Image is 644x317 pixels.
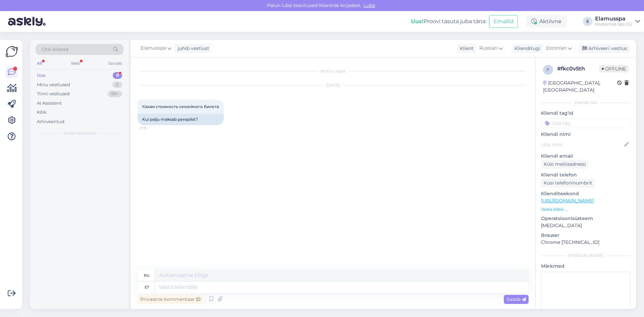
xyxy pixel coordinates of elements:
[69,59,81,68] div: Web
[541,171,631,178] p: Kliendi telefon
[541,141,623,148] input: Lisa nimi
[541,215,631,222] p: Operatsioonisüsteem
[543,80,617,94] div: [GEOGRAPHIC_DATA], [GEOGRAPHIC_DATA]
[37,118,64,125] div: Arhiveeritud
[37,109,47,116] div: Kõik
[595,16,633,21] div: Elamusspa
[36,59,43,68] div: All
[578,44,630,53] div: Arhiveeri vestlus
[541,232,631,239] p: Brauser
[144,270,150,281] div: ru
[108,91,122,97] div: 99+
[541,253,631,259] div: [PERSON_NAME]
[541,263,631,270] p: Märkmed
[142,104,219,109] span: Какая стоимость семейного билета
[512,45,540,52] div: Klienditugi
[37,82,70,88] div: Minu vestlused
[541,100,631,106] div: Kliendi info
[541,190,631,197] p: Klienditeekond
[595,21,633,27] div: Mustamäe Spa OÜ
[113,72,122,79] div: 8
[37,91,70,97] div: Tiimi vestlused
[107,59,123,68] div: Socials
[138,295,203,304] div: Privaatne kommentaar
[138,82,529,88] div: [DATE]
[506,296,526,302] span: Saada
[138,114,224,125] div: Kui palju maksab perepilet?
[526,15,567,28] div: Aktiivne
[479,45,497,52] span: Russian
[5,45,18,58] img: Askly Logo
[541,110,631,117] p: Kliendi tag'id
[457,45,474,52] div: Klient
[546,45,567,52] span: Estonian
[541,178,595,188] div: Küsi telefoninumbrit
[541,198,594,204] a: [URL][DOMAIN_NAME]
[547,67,549,72] span: f
[541,118,631,128] input: Lisa tag
[42,46,68,53] span: Otsi kliente
[175,45,209,52] div: juhib vestlust
[411,18,424,24] b: Uus!
[138,68,529,74] div: Vestlus algas
[541,153,631,160] p: Kliendi email
[489,15,518,28] button: Emailid
[557,65,599,73] div: # fkc0v5th
[141,45,166,52] span: Elamusspa
[541,239,631,246] p: Chrome [TECHNICAL_ID]
[145,281,149,293] div: et
[37,100,62,107] div: AI Assistent
[541,160,589,169] div: Küsi meiliaadressi
[541,206,631,212] p: Vaata edasi ...
[140,125,165,130] span: 21:16
[362,2,377,8] span: Luba
[599,65,629,72] span: Offline
[112,82,122,88] div: 0
[583,17,592,26] div: E
[595,16,640,27] a: ElamusspaMustamäe Spa OÜ
[37,72,46,79] div: Uus
[541,222,631,229] p: [MEDICAL_DATA]
[411,17,486,25] div: Proovi tasuta juba täna:
[541,131,631,138] p: Kliendi nimi
[64,130,95,136] span: Uued vestlused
